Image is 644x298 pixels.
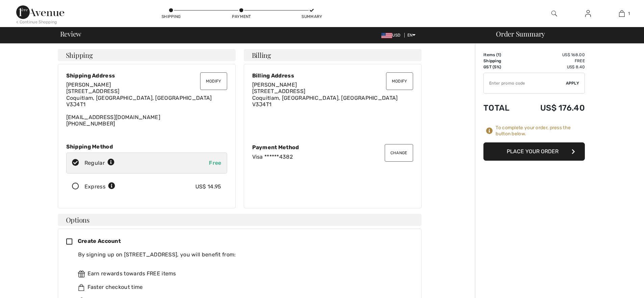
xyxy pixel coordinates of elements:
td: Items ( ) [483,52,521,58]
div: Faster checkout time [78,283,408,291]
span: Shipping [66,52,93,59]
div: Shipping Method [66,143,227,150]
button: Change [385,144,413,162]
span: [PERSON_NAME] [66,82,111,88]
img: My Info [585,9,591,18]
td: GST (5%) [483,64,521,70]
div: Earn rewards towards FREE items [78,270,408,278]
span: Free [209,160,221,166]
img: faster.svg [78,284,85,291]
td: US$ 8.40 [521,64,585,70]
td: US$ 176.40 [521,96,585,119]
button: Modify [386,72,413,90]
button: Place Your Order [483,142,585,161]
img: rewards.svg [78,271,85,277]
input: Promo code [484,73,566,93]
a: Sign In [580,9,596,18]
span: USD [381,33,403,38]
td: Free [521,58,585,64]
div: US$ 14.95 [195,183,221,191]
div: Billing Address [252,72,413,79]
img: 1ère Avenue [16,5,64,19]
div: By signing up on [STREET_ADDRESS], you will benefit from: [78,251,408,259]
button: Modify [200,72,227,90]
div: Summary [302,14,322,20]
div: To complete your order, press the button below. [496,125,585,137]
span: [PERSON_NAME] [252,82,297,88]
div: Payment Method [252,144,413,151]
span: Create Account [78,238,121,244]
span: [STREET_ADDRESS] Coquitlam, [GEOGRAPHIC_DATA], [GEOGRAPHIC_DATA] V3J4T1 [252,88,398,107]
span: [STREET_ADDRESS] Coquitlam, [GEOGRAPHIC_DATA], [GEOGRAPHIC_DATA] V3J4T1 [66,88,212,107]
div: Express [85,183,115,191]
span: EN [407,33,416,38]
td: US$ 168.00 [521,52,585,58]
div: Shipping [161,14,181,20]
div: Payment [231,14,252,20]
td: Shipping [483,58,521,64]
img: US Dollar [381,33,392,38]
img: search the website [551,9,557,18]
a: 1 [605,9,638,18]
span: Apply [566,80,579,86]
span: 1 [628,10,630,17]
div: Order Summary [488,30,640,37]
div: [EMAIL_ADDRESS][DOMAIN_NAME] [PHONE_NUMBER] [66,82,227,127]
h4: Options [58,214,422,226]
td: Total [483,96,521,119]
span: Billing [252,52,271,59]
div: Shipping Address [66,72,227,79]
span: Review [60,30,81,37]
span: 1 [498,52,500,57]
div: < Continue Shopping [16,19,57,25]
img: My Bag [619,9,625,18]
div: Regular [85,159,115,167]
